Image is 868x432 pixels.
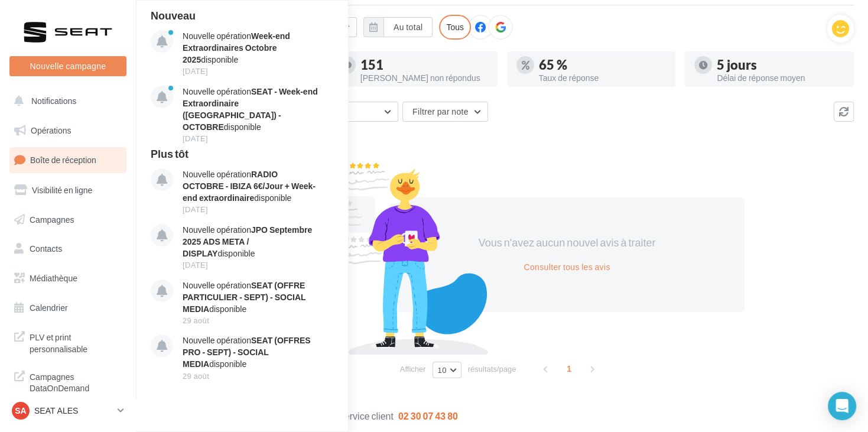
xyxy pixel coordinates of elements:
span: 02 30 07 43 80 [398,410,458,421]
span: résultats/page [468,363,516,375]
div: Tous [439,15,471,40]
a: Calendrier [7,295,129,320]
span: 1 [560,359,578,378]
div: Open Intercom Messenger [828,392,856,420]
button: Consulter tous les avis [519,260,615,274]
span: 10 [438,365,447,375]
span: PLV et print personnalisable [30,329,122,355]
div: Délai de réponse moyen [717,74,844,82]
button: Au total [363,17,433,37]
button: Filtrer par note [402,102,488,122]
button: Au total [383,17,433,37]
div: 65 % [539,59,667,72]
span: Visibilité en ligne [32,185,92,195]
button: 10 [433,362,461,378]
div: 151 [360,59,488,72]
button: Notifications [7,89,124,113]
a: PLV et print personnalisable [7,324,129,359]
div: Taux de réponse [539,74,667,82]
span: Calendrier [30,303,68,313]
a: Campagnes [7,207,129,232]
a: Médiathèque [7,266,129,291]
span: Afficher [400,363,426,375]
span: Campagnes DataOnDemand [30,369,122,394]
span: Boîte de réception [30,155,96,165]
a: Boîte de réception [7,147,129,173]
button: Nouvelle campagne [9,56,126,76]
span: SA [15,405,26,417]
span: Opérations [31,125,71,135]
div: 5 jours [717,59,844,72]
div: [PERSON_NAME] non répondus [360,74,488,82]
span: Campagnes [30,214,74,224]
span: Service client [338,410,394,421]
a: Contacts [7,236,129,261]
span: © [DATE]-[DATE] - - - [145,411,458,421]
a: Opérations [7,118,129,143]
a: Campagnes DataOnDemand [7,364,129,399]
a: Visibilité en ligne [7,178,129,203]
p: SEAT ALES [34,405,113,417]
span: Médiathèque [30,273,77,283]
span: Notifications [31,96,76,106]
span: Contacts [30,243,62,254]
a: SA SEAT ALES [9,399,126,422]
div: Vous n'avez aucun nouvel avis à traiter [466,235,669,251]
